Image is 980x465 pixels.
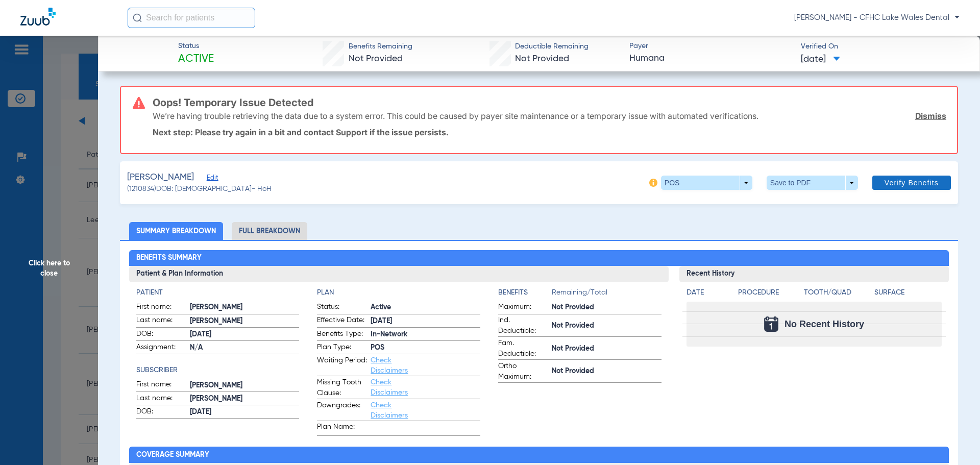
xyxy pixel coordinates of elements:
span: Benefits Remaining [349,41,412,52]
h4: Tooth/Quad [804,287,871,298]
img: Calendar [764,316,778,332]
h4: Procedure [738,287,800,298]
span: [PERSON_NAME] [190,394,300,404]
span: Not Provided [552,302,661,313]
h4: Date [687,287,729,298]
app-breakdown-title: Surface [874,287,942,302]
span: [DATE] [371,316,480,327]
a: Dismiss [915,111,946,121]
h4: Surface [874,287,942,298]
span: N/A [190,342,300,353]
span: Verified On [801,41,964,52]
img: Zuub Logo [20,8,56,26]
span: DOB: [136,406,186,419]
span: [DATE] [801,53,840,66]
span: Remaining/Total [552,287,661,302]
span: Status: [317,302,367,314]
button: Verify Benefits [872,176,951,190]
span: Maximum: [498,302,548,314]
span: [PERSON_NAME] [190,316,300,327]
li: Summary Breakdown [129,222,223,240]
a: Check Disclaimers [371,379,408,396]
h4: Subscriber [136,365,300,376]
span: Status [178,41,214,52]
h3: Oops! Temporary Issue Detected [153,97,946,108]
span: Not Provided [349,54,403,63]
app-breakdown-title: Tooth/Quad [804,287,871,302]
span: [PERSON_NAME] - CFHC Lake Wales Dental [794,13,960,23]
span: Not Provided [552,366,661,377]
span: Edit [207,174,216,184]
span: Not Provided [552,321,661,331]
span: Downgrades: [317,400,367,421]
a: Check Disclaimers [371,402,408,419]
span: Ind. Deductible: [498,315,548,336]
span: Last name: [136,393,186,405]
span: Verify Benefits [885,179,939,187]
a: Check Disclaimers [371,357,408,374]
span: Payer [629,41,792,52]
span: (1210834) DOB: [DEMOGRAPHIC_DATA] - HoH [127,184,272,194]
span: Active [371,302,480,313]
span: Assignment: [136,342,186,354]
h2: Coverage Summary [129,447,949,463]
h2: Benefits Summary [129,250,949,266]
h4: Patient [136,287,300,298]
span: [PERSON_NAME] [190,380,300,391]
span: Active [178,52,214,66]
span: No Recent History [785,319,864,329]
span: Fam. Deductible: [498,338,548,359]
span: POS [371,342,480,353]
h3: Recent History [679,266,949,282]
h4: Benefits [498,287,552,298]
span: Last name: [136,315,186,327]
span: [DATE] [190,329,300,340]
span: Plan Name: [317,422,367,435]
span: First name: [136,379,186,391]
span: Missing Tooth Clause: [317,377,367,399]
img: error-icon [133,97,145,109]
iframe: Chat Widget [929,416,980,465]
span: [DATE] [190,407,300,418]
span: In-Network [371,329,480,340]
app-breakdown-title: Date [687,287,729,302]
span: Benefits Type: [317,329,367,341]
span: First name: [136,302,186,314]
span: DOB: [136,329,186,341]
span: Deductible Remaining [515,41,589,52]
span: Not Provided [552,344,661,354]
li: Full Breakdown [232,222,307,240]
span: Ortho Maximum: [498,361,548,382]
span: Waiting Period: [317,355,367,376]
button: POS [661,176,752,190]
p: Next step: Please try again in a bit and contact Support if the issue persists. [153,127,946,137]
span: Humana [629,52,792,65]
app-breakdown-title: Procedure [738,287,800,302]
button: Save to PDF [767,176,858,190]
span: Effective Date: [317,315,367,327]
h4: Plan [317,287,480,298]
input: Search for patients [128,8,255,28]
img: Search Icon [133,13,142,22]
img: info-icon [649,179,657,187]
span: [PERSON_NAME] [190,302,300,313]
span: Plan Type: [317,342,367,354]
app-breakdown-title: Benefits [498,287,552,302]
span: [PERSON_NAME] [127,171,194,184]
p: We’re having trouble retrieving the data due to a system error. This could be caused by payer sit... [153,111,758,121]
h3: Patient & Plan Information [129,266,669,282]
span: Not Provided [515,54,569,63]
